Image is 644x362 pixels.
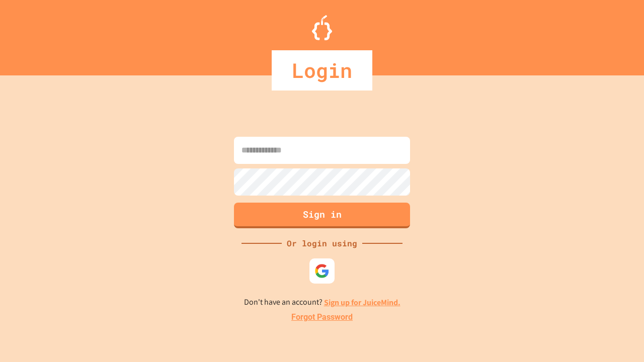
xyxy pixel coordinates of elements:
[244,296,400,309] p: Don't have an account?
[234,203,410,228] button: Sign in
[314,263,330,279] img: google-icon.svg
[282,237,362,249] div: Or login using
[312,15,332,40] img: Logo.svg
[272,50,372,90] div: Login
[324,297,400,308] a: Sign up for JuiceMind.
[291,311,353,323] a: Forgot Password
